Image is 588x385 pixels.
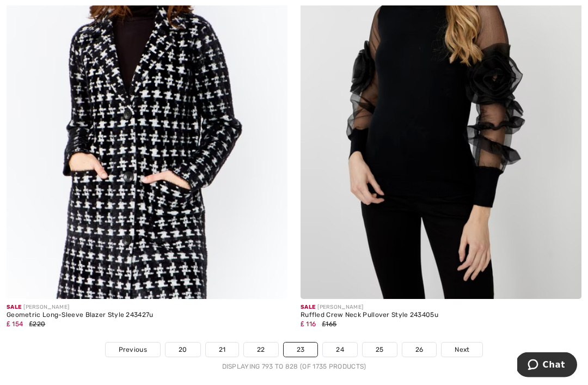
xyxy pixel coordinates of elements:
[442,343,482,357] a: Next
[166,343,200,357] a: 20
[7,312,287,320] div: Geometric Long-Sleeve Blazer Style 243427u
[106,343,160,357] a: Previous
[322,321,337,328] span: ₤165
[7,304,287,312] div: [PERSON_NAME]
[517,352,577,380] iframe: Opens a widget where you can chat to one of our agents
[455,345,469,355] span: Next
[301,304,315,311] span: Sale
[119,345,147,355] span: Previous
[7,304,21,311] span: Sale
[323,343,357,357] a: 24
[29,321,46,328] span: ₤220
[244,343,278,357] a: 22
[7,321,23,328] span: ₤ 154
[206,343,239,357] a: 21
[284,343,318,357] a: 23
[301,304,581,312] div: [PERSON_NAME]
[363,343,397,357] a: 25
[301,321,316,328] span: ₤ 116
[402,343,437,357] a: 26
[301,312,581,320] div: Ruffled Crew Neck Pullover Style 243405u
